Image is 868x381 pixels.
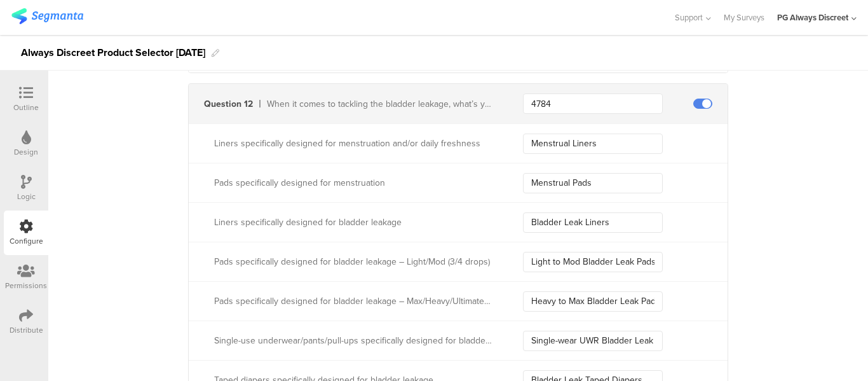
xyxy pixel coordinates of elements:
[675,11,703,24] span: Support
[11,8,83,24] img: segmanta logo
[17,191,36,202] div: Logic
[10,324,43,336] div: Distribute
[214,216,492,229] div: Liners specifically designed for bladder leakage
[267,97,492,111] div: When it comes to tackling the bladder leakage, what’s your current trusty sidekick?
[13,102,39,113] div: Outline
[523,291,663,312] input: Enter a value...
[214,294,492,308] div: Pads specifically designed for bladder leakage – Max/Heavy/Ultimate (5/6/7 drops)
[214,137,492,150] div: Liners specifically designed for menstruation and/or daily freshness
[214,255,492,268] div: Pads specifically designed for bladder leakage – Light/Mod (3/4 drops)
[10,235,43,247] div: Configure
[777,11,848,24] div: PG Always Discreet
[21,43,205,63] div: Always Discreet Product Selector [DATE]
[523,173,663,193] input: Enter a value...
[523,212,663,233] input: Enter a value...
[14,146,38,158] div: Design
[523,94,663,114] input: Enter a key...
[204,97,253,111] div: Question 12
[523,252,663,272] input: Enter a value...
[214,334,492,347] div: Single-use underwear/pants/pull-ups specifically designed for bladder leakage
[214,176,492,190] div: Pads specifically designed for menstruation
[523,331,663,351] input: Enter a value...
[5,280,47,291] div: Permissions
[523,134,663,154] input: Enter a value...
